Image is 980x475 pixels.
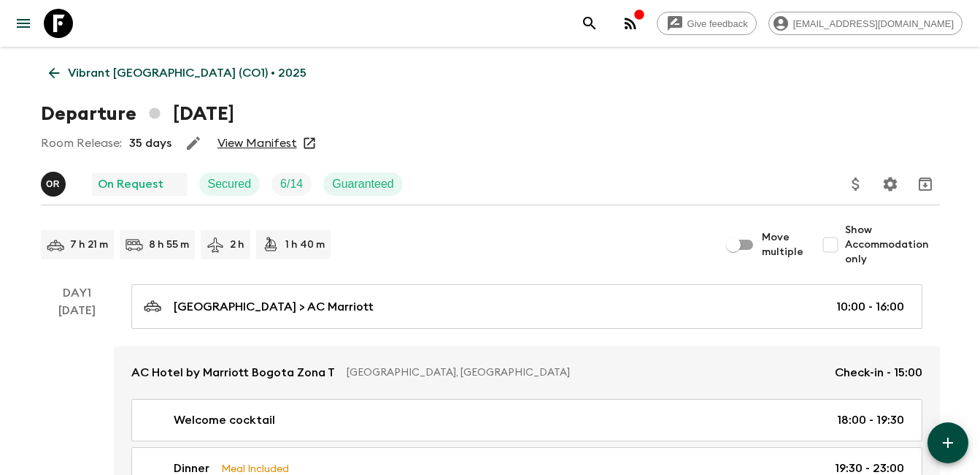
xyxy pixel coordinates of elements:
p: Vibrant [GEOGRAPHIC_DATA] (CO1) • 2025 [68,64,306,82]
p: 2 h [230,237,244,252]
a: Give feedback [657,12,757,35]
p: 18:00 - 19:30 [837,411,904,429]
p: 8 h 55 m [149,237,189,252]
p: Day 1 [41,284,114,302]
p: 1 h 40 m [285,237,325,252]
div: [EMAIL_ADDRESS][DOMAIN_NAME] [768,12,962,35]
p: AC Hotel by Marriott Bogota Zona T [131,364,335,381]
p: 35 days [129,134,171,152]
p: [GEOGRAPHIC_DATA], [GEOGRAPHIC_DATA] [347,365,823,380]
p: 6 / 14 [280,175,303,193]
a: Vibrant [GEOGRAPHIC_DATA] (CO1) • 2025 [41,58,315,88]
span: Show Accommodation only [845,223,940,267]
a: View Manifest [217,136,297,151]
p: Secured [208,175,252,193]
span: Oscar Rincon [41,176,69,188]
button: OR [41,172,69,197]
h1: Departure [DATE] [41,99,234,129]
span: Give feedback [679,18,756,29]
p: 10:00 - 16:00 [836,298,904,316]
p: O R [46,178,60,190]
p: Welcome cocktail [174,411,275,429]
button: search adventures [575,9,604,38]
p: Check-in - 15:00 [835,364,922,381]
div: Secured [199,172,261,196]
button: Archive (Completed, Cancelled or Unsynced Departures only) [911,170,940,199]
a: [GEOGRAPHIC_DATA] > AC Marriott10:00 - 16:00 [131,284,922,329]
p: On Request [98,175,163,193]
a: AC Hotel by Marriott Bogota Zona T[GEOGRAPHIC_DATA], [GEOGRAPHIC_DATA]Check-in - 15:00 [114,346,940,399]
p: [GEOGRAPHIC_DATA] > AC Marriott [174,298,374,316]
p: Guaranteed [332,175,394,193]
button: Settings [876,170,905,199]
p: 7 h 21 m [70,237,108,252]
span: Move multiple [762,230,804,259]
a: Welcome cocktail18:00 - 19:30 [131,399,922,441]
button: menu [9,9,38,38]
button: Update Price, Early Bird Discount and Costs [841,170,871,199]
div: Trip Fill [271,172,312,196]
span: [EMAIL_ADDRESS][DOMAIN_NAME] [785,18,962,29]
p: Room Release: [41,134,122,152]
